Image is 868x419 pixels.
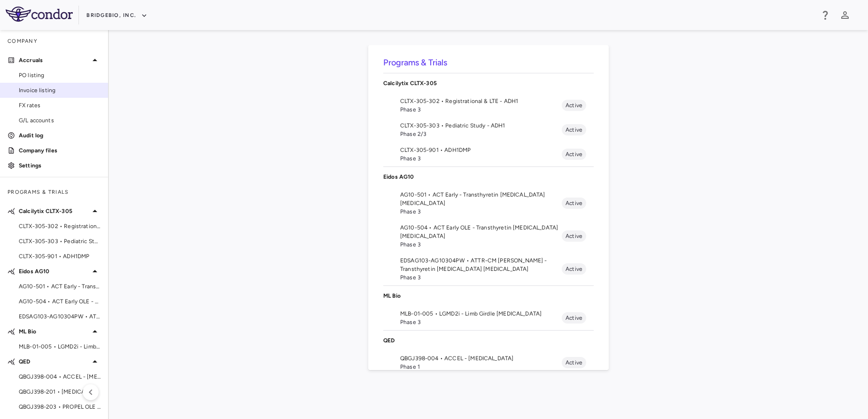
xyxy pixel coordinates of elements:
span: CLTX-305-303 • Pediatric Study - ADH1 [19,237,101,245]
p: Audit log [19,131,101,140]
li: QBGJ398-004 • ACCEL - [MEDICAL_DATA]Phase 1Active [383,350,594,375]
span: Phase 3 [400,273,562,282]
span: Phase 3 [400,154,562,163]
p: QED [19,357,89,366]
div: Calcilytix CLTX-305 [383,73,594,93]
span: Active [562,314,586,322]
p: ML Bio [383,292,594,300]
div: ML Bio [383,286,594,306]
li: CLTX-305-901 • ADH1DMPPhase 3Active [383,142,594,166]
span: CLTX-305-303 • Pediatric Study - ADH1 [400,121,562,130]
li: EDSAG103-AG10304PW • ATTR-CM [PERSON_NAME] - Transthyretin [MEDICAL_DATA] [MEDICAL_DATA]Phase 3Ac... [383,253,594,285]
button: BridgeBio, Inc. [86,8,147,23]
span: CLTX-305-302 • Registrational & LTE - ADH1 [19,222,101,230]
span: QBGJ398-203 • PROPEL OLE - [MEDICAL_DATA] [19,403,101,411]
p: ML Bio [19,327,89,336]
span: CLTX-305-901 • ADH1DMP [400,146,562,154]
img: logo-full-SnFGN8VE.png [6,7,73,22]
span: FX rates [19,101,101,110]
p: Calcilytix CLTX-305 [383,79,594,87]
span: AG10-501 • ACT Early - Transthyretin [MEDICAL_DATA] [MEDICAL_DATA] [400,190,562,207]
span: CLTX-305-302 • Registrational & LTE - ADH1 [400,97,562,105]
span: CLTX-305-901 • ADH1DMP [19,252,101,261]
span: QBGJ398-004 • ACCEL - [MEDICAL_DATA] [400,354,562,363]
div: QED [383,331,594,350]
li: CLTX-305-302 • Registrational & LTE - ADH1Phase 3Active [383,93,594,118]
span: Phase 3 [400,105,562,114]
span: AG10-504 • ACT Early OLE - Transthyretin [MEDICAL_DATA] [MEDICAL_DATA] [400,223,562,240]
li: AG10-504 • ACT Early OLE - Transthyretin [MEDICAL_DATA] [MEDICAL_DATA]Phase 3Active [383,220,594,253]
span: G/L accounts [19,116,101,125]
span: AG10-501 • ACT Early - Transthyretin [MEDICAL_DATA] [MEDICAL_DATA] [19,282,101,291]
span: Active [562,232,586,240]
span: Active [562,265,586,273]
div: Eidos AG10 [383,167,594,187]
span: Invoice listing [19,86,101,95]
span: Phase 3 [400,240,562,249]
p: QED [383,336,594,345]
span: Active [562,150,586,158]
span: Phase 3 [400,318,562,326]
li: CLTX-305-303 • Pediatric Study - ADH1Phase 2/3Active [383,118,594,142]
span: Phase 1 [400,363,562,371]
span: QBGJ398-004 • ACCEL - [MEDICAL_DATA] [19,372,101,381]
span: Active [562,358,586,367]
span: EDSAG103-AG10304PW • ATTR-CM [PERSON_NAME] - Transthyretin [MEDICAL_DATA] [MEDICAL_DATA] [400,256,562,273]
p: Settings [19,161,101,170]
span: Phase 3 [400,207,562,216]
span: PO listing [19,71,101,79]
span: MLB-01-005 • LGMD2i - Limb Girdle [MEDICAL_DATA] [19,342,101,351]
span: Phase 2/3 [400,130,562,138]
p: Company files [19,146,101,155]
span: Active [562,126,586,134]
span: Active [562,101,586,110]
span: Active [562,199,586,207]
p: Calcilytix CLTX-305 [19,207,89,215]
h6: Programs & Trials [383,56,594,69]
p: Eidos AG10 [19,267,89,276]
p: Accruals [19,56,89,64]
span: EDSAG103-AG10304PW • ATTR-CM [PERSON_NAME] - Transthyretin [MEDICAL_DATA] [MEDICAL_DATA] [19,312,101,321]
li: MLB-01-005 • LGMD2i - Limb Girdle [MEDICAL_DATA]Phase 3Active [383,306,594,330]
p: Eidos AG10 [383,173,594,181]
span: MLB-01-005 • LGMD2i - Limb Girdle [MEDICAL_DATA] [400,309,562,318]
span: AG10-504 • ACT Early OLE - Transthyretin [MEDICAL_DATA] [MEDICAL_DATA] [19,297,101,306]
span: QBGJ398-201 • [MEDICAL_DATA] [19,387,101,396]
li: AG10-501 • ACT Early - Transthyretin [MEDICAL_DATA] [MEDICAL_DATA]Phase 3Active [383,187,594,220]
